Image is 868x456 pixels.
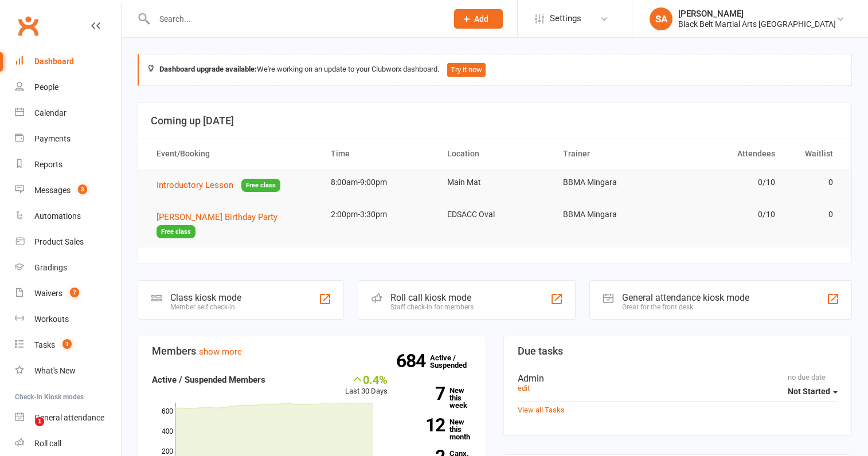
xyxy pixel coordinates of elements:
a: edit [518,384,530,392]
div: Admin [518,373,838,384]
a: 684Active / Suspended [430,345,480,378]
strong: Dashboard upgrade available: [159,65,257,73]
strong: Active / Suspended Members [152,375,265,385]
a: Dashboard [15,49,121,74]
div: Waivers [34,289,62,298]
span: 1 [62,339,72,349]
td: EDSACC Oval [437,201,553,228]
div: Roll call [34,439,61,448]
a: People [15,74,121,100]
div: Last 30 Days [345,373,388,398]
td: 0/10 [669,201,785,228]
span: Free class [157,225,196,238]
span: Introductory Lesson [157,180,233,190]
div: General attendance kiosk mode [622,292,749,303]
div: Roll call kiosk mode [390,292,474,303]
div: 0.4% [345,373,388,386]
button: [PERSON_NAME] Birthday PartyFree class [157,210,310,238]
a: Gradings [15,255,121,281]
div: What's New [34,366,76,375]
button: Add [454,9,503,29]
button: Introductory LessonFree class [157,178,280,192]
div: Tasks [34,340,55,349]
a: What's New [15,358,121,384]
div: Payments [34,134,71,143]
td: 0 [785,201,843,228]
a: Waivers 7 [15,281,121,306]
div: Calendar [34,108,67,117]
th: Trainer [553,139,669,168]
span: [PERSON_NAME] Birthday Party [157,212,277,222]
div: Class kiosk mode [170,292,241,303]
span: 1 [35,417,44,426]
th: Location [437,139,553,168]
a: Tasks 1 [15,332,121,358]
a: 7New this week [405,387,472,409]
span: Settings [550,6,581,32]
h3: Members [152,345,472,357]
div: Workouts [34,315,69,324]
strong: 7 [405,385,445,402]
td: BBMA Mingara [553,201,669,228]
th: Waitlist [785,139,843,168]
a: Clubworx [14,11,42,40]
div: Automations [34,211,81,221]
div: General attendance [34,413,104,422]
div: Messages [34,186,71,195]
span: 7 [70,288,79,297]
h3: Coming up [DATE] [151,115,839,127]
th: Event/Booking [146,139,320,168]
a: Automations [15,203,121,229]
button: Not Started [788,382,838,402]
a: Messages 3 [15,178,121,203]
strong: 12 [405,416,445,434]
a: General attendance kiosk mode [15,405,121,431]
th: Attendees [669,139,785,168]
a: View all Tasks [518,406,565,414]
div: [PERSON_NAME] [678,9,836,19]
a: Payments [15,126,121,152]
a: Workouts [15,306,121,332]
div: Gradings [34,263,67,272]
div: People [34,82,58,92]
td: Main Mat [437,169,553,196]
a: Calendar [15,100,121,126]
div: Black Belt Martial Arts [GEOGRAPHIC_DATA] [678,19,836,29]
div: Great for the front desk [622,303,749,311]
span: Not Started [788,387,830,396]
div: Dashboard [34,57,74,66]
span: 3 [78,184,87,194]
a: show more [199,347,242,357]
span: Add [474,14,488,23]
div: Staff check-in for members [390,303,474,311]
th: Time [320,139,437,168]
td: 8:00am-9:00pm [320,169,437,196]
input: Search... [151,11,439,27]
td: BBMA Mingara [553,169,669,196]
div: SA [650,7,672,30]
td: 0 [785,169,843,196]
div: Product Sales [34,237,84,246]
td: 2:00pm-3:30pm [320,201,437,228]
span: Free class [241,179,280,192]
h3: Due tasks [518,345,838,357]
iframe: Intercom live chat [11,417,39,445]
div: Member self check-in [170,303,241,311]
div: We're working on an update to your Clubworx dashboard. [138,54,852,86]
button: Try it now [447,63,486,77]
strong: 684 [396,352,430,369]
a: 12New this month [405,418,472,441]
td: 0/10 [669,169,785,196]
div: Reports [34,160,62,169]
a: Product Sales [15,229,121,255]
a: Reports [15,152,121,178]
